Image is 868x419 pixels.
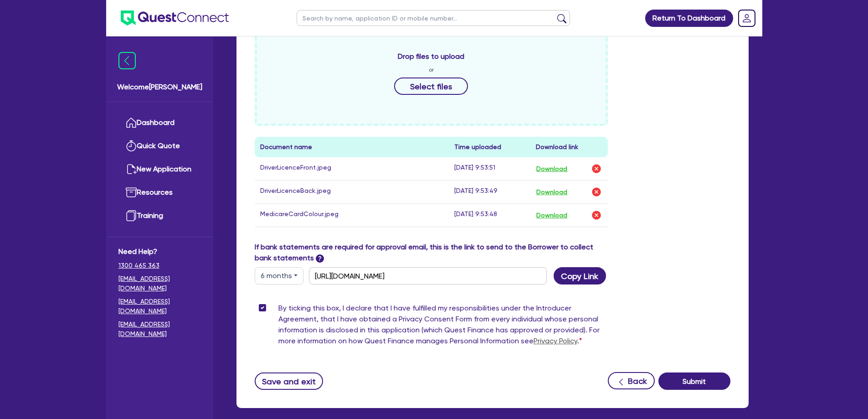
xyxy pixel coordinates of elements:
img: quick-quote [126,140,137,151]
span: or [429,66,434,74]
button: Dropdown toggle [255,267,303,285]
a: Quick Quote [118,134,201,158]
a: Dashboard [118,111,201,134]
a: Privacy Policy [534,336,577,345]
img: icon-menu-close [118,52,136,69]
span: ? [316,254,324,263]
span: Drop files to upload [398,51,464,62]
a: Training [118,204,201,228]
td: [DATE] 9:53:48 [449,204,530,227]
th: Time uploaded [449,137,530,157]
img: delete-icon [591,186,602,197]
a: Dropdown toggle [735,6,759,30]
td: DriverLicenceBack.jpeg [255,181,449,204]
td: MedicareCardColour.jpeg [255,204,449,227]
a: Resources [118,181,201,204]
a: [EMAIL_ADDRESS][DOMAIN_NAME] [118,297,201,316]
a: Return To Dashboard [645,10,733,27]
img: resources [126,187,137,198]
span: Welcome [PERSON_NAME] [117,82,202,93]
button: Copy Link [554,267,606,285]
img: delete-icon [591,210,602,221]
a: New Application [118,158,201,181]
button: Back [608,372,655,389]
label: By ticking this box, I declare that I have fulfilled my responsibilities under the Introducer Agr... [278,303,608,350]
td: [DATE] 9:53:49 [449,181,530,204]
th: Document name [255,137,449,157]
button: Save and exit [255,372,324,390]
td: [DATE] 9:53:51 [449,157,530,181]
button: Download [536,209,568,221]
button: Select files [394,78,468,95]
button: Download [536,186,568,198]
img: new-application [126,164,137,175]
button: Submit [658,372,730,390]
img: delete-icon [591,163,602,174]
img: quest-connect-logo-blue [121,10,229,26]
span: Need Help? [118,246,201,257]
button: Download [536,163,568,175]
td: DriverLicenceFront.jpeg [255,157,449,181]
a: [EMAIL_ADDRESS][DOMAIN_NAME] [118,320,201,339]
img: training [126,210,137,221]
label: If bank statements are required for approval email, this is the link to send to the Borrower to c... [255,242,608,264]
input: Search by name, application ID or mobile number... [297,10,570,26]
a: [EMAIL_ADDRESS][DOMAIN_NAME] [118,274,201,293]
th: Download link [530,137,608,157]
tcxspan: Call 1300 465 363 via 3CX [118,262,159,269]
